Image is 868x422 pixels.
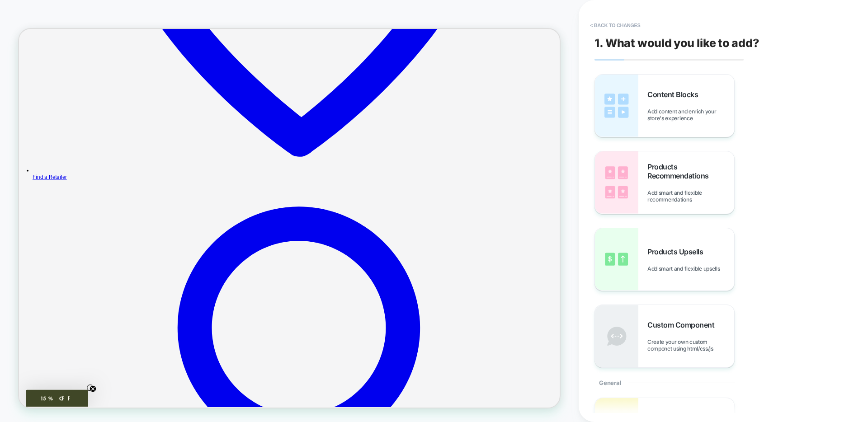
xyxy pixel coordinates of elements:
span: Products Recommendations [647,162,734,180]
span: Products Upsells [647,247,708,256]
span: Find a Retailer [18,193,64,202]
a: Find a Retailer [18,185,721,202]
span: Add smart and flexible upsells [647,265,724,272]
span: Add content and enrich your store's experience [647,108,734,122]
span: Create your own custom componet using html/css/js [647,338,734,352]
span: Content Blocks [647,90,703,99]
span: Fake Click [647,413,685,422]
div: General [594,368,735,398]
span: 1. What would you like to add? [594,36,759,50]
button: < Back to changes [585,18,645,33]
span: Custom Component [647,320,719,329]
span: Add smart and flexible recommendations [647,189,734,203]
